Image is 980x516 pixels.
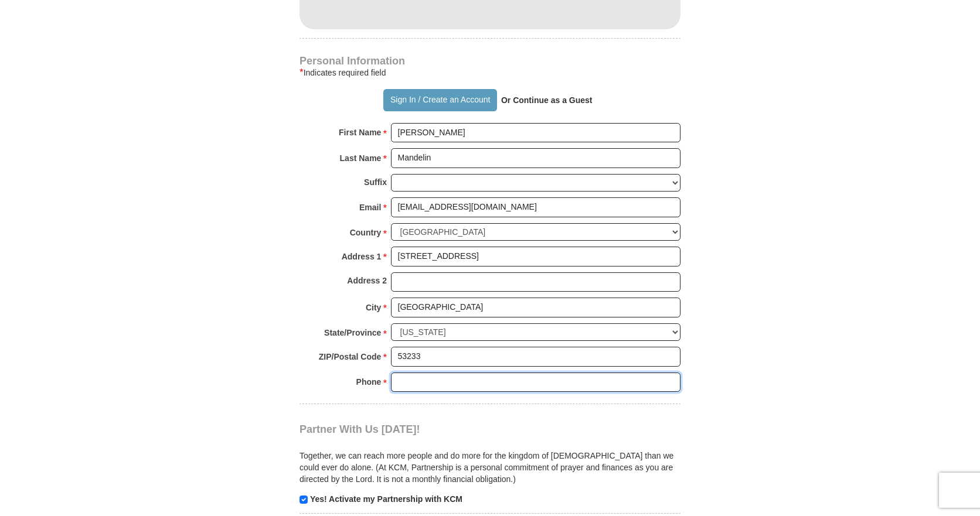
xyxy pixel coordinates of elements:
span: Partner With Us [DATE]! [300,423,420,435]
strong: City [366,299,381,316]
strong: Address 1 [342,248,382,265]
strong: Phone [356,374,382,390]
strong: Email [359,199,381,216]
strong: Yes! Activate my Partnership with KCM [310,494,462,504]
strong: Last Name [340,150,382,166]
strong: Suffix [364,174,387,190]
strong: ZIP/Postal Code [319,348,382,365]
strong: First Name [339,124,381,141]
button: Sign In / Create an Account [383,89,496,111]
p: Together, we can reach more people and do more for the kingdom of [DEMOGRAPHIC_DATA] than we coul... [300,450,680,485]
strong: State/Province [324,324,381,341]
h4: Personal Information [300,56,680,66]
strong: Country [350,224,382,241]
div: Indicates required field [300,66,680,80]
strong: Or Continue as a Guest [501,95,593,105]
strong: Address 2 [347,272,387,289]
